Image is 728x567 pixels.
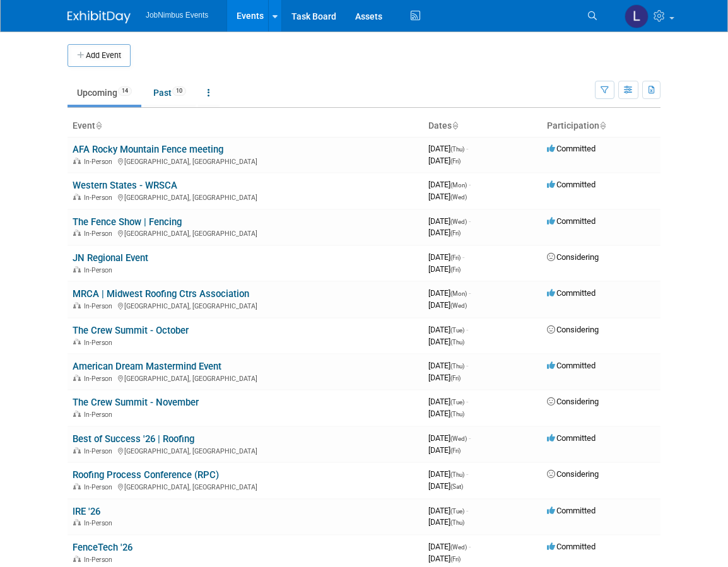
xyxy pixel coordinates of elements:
img: ExhibitDay [68,11,131,23]
span: In-Person [84,158,116,166]
span: [DATE] [428,554,461,563]
a: Roofing Process Conference (RPC) [73,469,219,481]
a: The Crew Summit - October [73,325,189,336]
a: Upcoming14 [68,81,141,105]
img: In-Person Event [73,519,81,525]
span: - [469,542,471,551]
span: [DATE] [428,144,468,153]
span: [DATE] [428,252,464,262]
img: In-Person Event [73,411,81,417]
img: In-Person Event [73,266,81,272]
span: [DATE] [428,517,464,527]
a: The Fence Show | Fencing [73,216,182,228]
span: (Tue) [450,327,464,334]
span: [DATE] [428,300,467,310]
span: [DATE] [428,288,471,298]
span: (Fri) [450,230,461,237]
span: (Thu) [450,411,464,418]
a: Past10 [144,81,196,105]
span: In-Person [84,339,116,347]
span: [DATE] [428,445,461,455]
a: AFA Rocky Mountain Fence meeting [73,144,223,155]
span: (Fri) [450,266,461,273]
img: In-Person Event [73,194,81,200]
span: [DATE] [428,325,468,334]
span: (Wed) [450,194,467,201]
img: In-Person Event [73,158,81,164]
span: In-Person [84,375,116,383]
span: In-Person [84,194,116,202]
span: - [466,144,468,153]
span: In-Person [84,266,116,274]
span: [DATE] [428,542,471,551]
a: Best of Success '26 | Roofing [73,433,194,445]
div: [GEOGRAPHIC_DATA], [GEOGRAPHIC_DATA] [73,228,418,238]
span: (Wed) [450,544,467,551]
span: Committed [547,288,596,298]
button: Add Event [68,44,131,67]
span: Committed [547,216,596,226]
span: (Fri) [450,158,461,165]
div: [GEOGRAPHIC_DATA], [GEOGRAPHIC_DATA] [73,373,418,383]
a: Western States - WRSCA [73,180,177,191]
span: - [466,469,468,479]
span: (Thu) [450,519,464,526]
div: [GEOGRAPHIC_DATA], [GEOGRAPHIC_DATA] [73,192,418,202]
span: [DATE] [428,373,461,382]
span: (Thu) [450,363,464,370]
span: (Thu) [450,471,464,478]
span: [DATE] [428,433,471,443]
th: Dates [423,115,542,137]
span: In-Person [84,230,116,238]
span: - [469,216,471,226]
a: FenceTech '26 [73,542,132,553]
div: [GEOGRAPHIC_DATA], [GEOGRAPHIC_DATA] [73,445,418,455]
span: Committed [547,361,596,370]
span: Committed [547,180,596,189]
span: [DATE] [428,409,464,418]
a: Sort by Start Date [452,120,458,131]
span: - [466,361,468,370]
img: In-Person Event [73,447,81,453]
span: (Thu) [450,146,464,153]
a: IRE '26 [73,506,100,517]
span: - [462,252,464,262]
img: In-Person Event [73,230,81,236]
a: Sort by Participation Type [599,120,606,131]
span: - [466,506,468,515]
a: American Dream Mastermind Event [73,361,221,372]
img: In-Person Event [73,339,81,345]
span: (Wed) [450,302,467,309]
span: (Sat) [450,483,463,490]
span: [DATE] [428,192,467,201]
span: In-Person [84,447,116,455]
a: MRCA | Midwest Roofing Ctrs Association [73,288,249,300]
div: [GEOGRAPHIC_DATA], [GEOGRAPHIC_DATA] [73,300,418,310]
span: (Tue) [450,399,464,406]
span: [DATE] [428,228,461,237]
span: (Thu) [450,339,464,346]
span: [DATE] [428,216,471,226]
div: [GEOGRAPHIC_DATA], [GEOGRAPHIC_DATA] [73,481,418,491]
span: - [469,180,471,189]
span: Committed [547,144,596,153]
span: (Fri) [450,375,461,382]
div: [GEOGRAPHIC_DATA], [GEOGRAPHIC_DATA] [73,156,418,166]
span: (Mon) [450,290,467,297]
span: In-Person [84,411,116,419]
img: In-Person Event [73,556,81,562]
span: 14 [118,86,132,96]
img: In-Person Event [73,302,81,308]
span: [DATE] [428,264,461,274]
a: The Crew Summit - November [73,397,199,408]
span: Considering [547,397,599,406]
span: (Wed) [450,435,467,442]
span: - [466,325,468,334]
span: In-Person [84,483,116,491]
span: In-Person [84,302,116,310]
span: [DATE] [428,361,468,370]
span: (Fri) [450,556,461,563]
span: In-Person [84,519,116,527]
span: JobNimbus Events [146,11,208,20]
a: JN Regional Event [73,252,148,264]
